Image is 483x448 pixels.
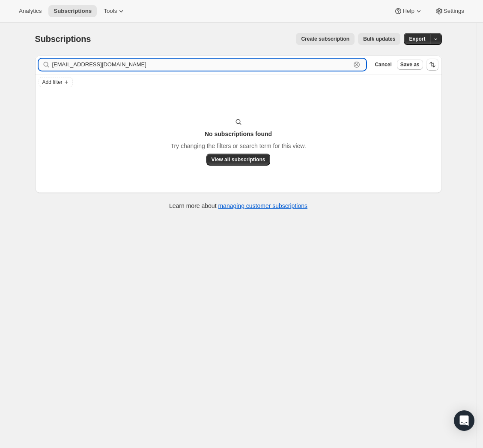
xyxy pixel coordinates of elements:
p: Try changing the filters or search term for this view. [170,142,306,150]
span: Save as [400,61,420,68]
button: Settings [430,5,469,17]
span: Export [409,36,425,42]
button: Clear [352,60,361,69]
button: Sort the results [426,59,438,71]
span: Add filter [42,79,63,86]
a: managing customer subscriptions [218,202,307,209]
button: Create subscription [296,33,355,45]
span: Cancel [375,61,391,68]
button: Save as [397,59,423,70]
span: Settings [444,8,464,15]
button: Export [404,33,430,45]
div: Open Intercom Messenger [454,410,474,431]
span: Subscriptions [35,34,91,44]
span: Tools [104,8,117,15]
span: Subscriptions [54,8,92,15]
span: Help [402,8,414,15]
button: Add filter [39,77,73,87]
button: Subscriptions [48,5,97,17]
p: Learn more about [169,202,307,210]
button: Cancel [371,59,395,70]
span: Analytics [19,8,42,15]
input: Filter subscribers [52,59,351,71]
button: Bulk updates [358,33,400,45]
button: Help [389,5,428,17]
span: View all subscriptions [212,156,265,163]
button: View all subscriptions [206,154,271,166]
button: Tools [98,5,131,17]
span: Bulk updates [363,36,395,42]
span: Create subscription [301,36,349,42]
button: Analytics [14,5,47,17]
h3: No subscriptions found [205,130,272,138]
